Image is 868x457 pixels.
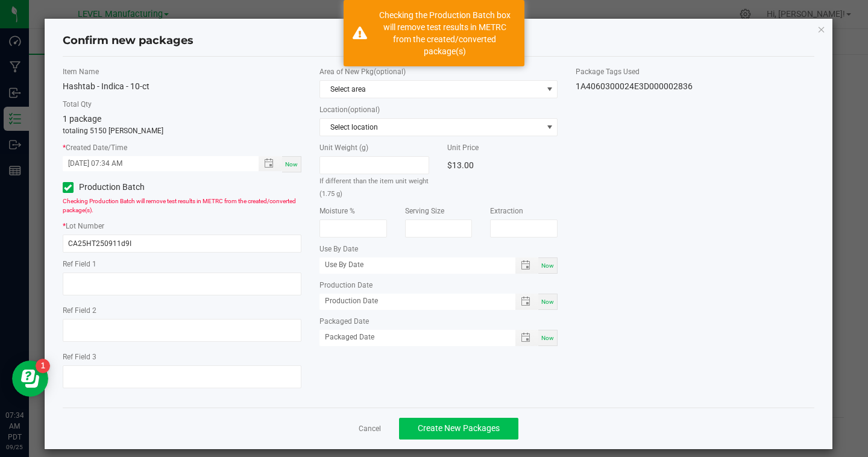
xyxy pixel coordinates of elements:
[405,206,473,216] label: Serving Size
[259,156,282,171] span: Toggle popup
[359,424,381,434] a: Cancel
[320,81,542,98] span: Select area
[63,259,301,269] label: Ref Field 1
[374,68,406,76] span: (optional)
[319,206,387,216] label: Moisture %
[63,198,296,213] span: Checking Production Batch will remove test results in METRC from the created/converted package(s).
[319,104,558,115] label: Location
[63,221,301,232] label: Lot Number
[63,305,301,316] label: Ref Field 2
[576,80,814,93] div: 1A4060300024E3D000002836
[63,80,301,93] div: Hashtab - Indica - 10-ct
[320,119,542,136] span: Select location
[541,262,554,269] span: Now
[374,9,515,57] div: Checking the Production Batch box will remove test results in METRC from the created/converted pa...
[319,142,430,153] label: Unit Weight (g)
[541,298,554,305] span: Now
[399,418,518,440] button: Create New Packages
[63,33,815,49] h4: Confirm new packages
[285,161,298,168] span: Now
[63,142,301,153] label: Created Date/Time
[319,294,503,309] input: Production Date
[36,359,50,373] iframe: Resource center unread badge
[319,316,558,327] label: Packaged Date
[515,330,539,346] span: Toggle popup
[63,351,301,362] label: Ref Field 3
[12,361,48,397] iframe: Resource center
[319,118,558,136] span: NO DATA FOUND
[541,335,554,341] span: Now
[319,330,503,345] input: Packaged Date
[418,423,500,433] span: Create New Packages
[319,280,558,291] label: Production Date
[576,66,814,77] label: Package Tags Used
[63,114,101,124] span: 1 package
[515,257,539,274] span: Toggle popup
[515,294,539,310] span: Toggle popup
[63,66,301,77] label: Item Name
[447,156,558,174] div: $13.00
[63,125,301,136] p: totaling 5150 [PERSON_NAME]
[319,177,429,198] small: If different than the item unit weight (1.75 g)
[348,106,380,114] span: (optional)
[319,66,558,77] label: Area of New Pkg
[63,156,246,171] input: Created Datetime
[63,99,301,110] label: Total Qty
[490,206,558,216] label: Extraction
[63,181,173,194] label: Production Batch
[447,142,558,153] label: Unit Price
[319,244,558,254] label: Use By Date
[319,257,503,273] input: Use By Date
